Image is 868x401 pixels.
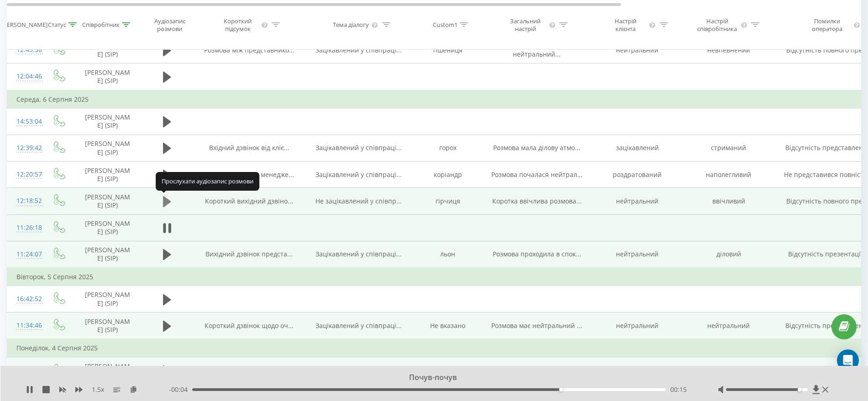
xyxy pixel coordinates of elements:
[414,312,482,339] td: Не вказано
[802,17,852,33] div: Помилки оператора
[559,388,563,391] div: Accessibility label
[683,312,774,339] td: нейтральний
[683,135,774,161] td: стриманий
[205,250,293,258] span: Вихідний дзвінок предста...
[316,197,402,205] span: Не зацікавлений у співпр...
[16,362,35,380] div: 15:23:36
[683,161,774,188] td: наполегливий
[1,21,47,29] div: [PERSON_NAME]
[209,143,289,152] span: Вхідний дзвінок від кліє...
[76,357,140,384] td: [PERSON_NAME] (SIP)
[504,17,547,33] div: Загальний настрій
[493,250,581,258] span: Розмова проходила в спок...
[414,188,482,214] td: гірчиця
[16,139,35,157] div: 12:39:42
[695,17,739,33] div: Настрій співробітника
[156,172,259,190] div: Прослухати аудіозапис розмови
[592,357,683,384] td: зацікавлений
[16,68,35,85] div: 12:04:46
[205,170,294,179] span: Вихідний дзвінок менедже...
[592,161,683,188] td: роздратований
[683,241,774,268] td: діловий
[205,197,293,205] span: Короткий вихідний дзвіно...
[16,219,35,237] div: 11:26:18
[16,245,35,263] div: 11:24:07
[76,188,140,214] td: [PERSON_NAME] (SIP)
[592,135,683,161] td: зацікавлений
[491,170,583,179] span: Розмова почалася нейтрал...
[316,250,402,258] span: Зацікавлений у співпраці...
[414,161,482,188] td: коріандр
[16,113,35,130] div: 14:53:04
[414,241,482,268] td: льон
[16,192,35,210] div: 12:18:52
[604,17,647,33] div: Настрій клієнта
[414,135,482,161] td: горох
[683,188,774,214] td: ввічливий
[16,317,35,334] div: 11:34:46
[16,290,35,308] div: 16:42:52
[76,241,140,268] td: [PERSON_NAME] (SIP)
[216,17,260,33] div: Короткий підсумок
[414,37,482,63] td: пшениця
[76,286,140,312] td: [PERSON_NAME] (SIP)
[169,385,192,394] span: - 00:04
[205,321,294,330] span: Короткий дзвінок щодо оч...
[76,214,140,241] td: [PERSON_NAME] (SIP)
[670,385,687,394] span: 00:15
[592,241,683,268] td: нейтральний
[592,188,683,214] td: нейтральний
[433,21,458,29] div: Custom1
[683,357,774,384] td: діловий
[76,312,140,339] td: [PERSON_NAME] (SIP)
[76,37,140,63] td: [PERSON_NAME] (SIP)
[76,63,140,90] td: [PERSON_NAME] (SIP)
[798,388,801,391] div: Accessibility label
[16,41,35,59] div: 12:43:58
[493,143,580,152] span: Розмова мала ділову атмо...
[492,197,582,205] span: Коротка ввічлива розмова...
[414,357,482,384] td: ріпак
[592,312,683,339] td: нейтральний
[316,170,402,179] span: Зацікавлений у співпраці...
[147,17,192,33] div: Аудіозапис розмови
[82,21,120,29] div: Співробітник
[76,135,140,161] td: [PERSON_NAME] (SIP)
[92,385,104,394] span: 1.5 x
[683,37,774,63] td: невпевнений
[316,46,402,54] span: Зацікавлений у співпраці...
[76,161,140,188] td: [PERSON_NAME] (SIP)
[316,321,402,330] span: Зацікавлений у співпраці...
[48,21,66,29] div: Статус
[491,321,582,330] span: Розмова має нейтральний ...
[333,21,369,29] div: Тема діалогу
[204,46,295,54] span: Розмова між представнико...
[837,349,859,371] div: Open Intercom Messenger
[76,108,140,135] td: [PERSON_NAME] (SIP)
[106,373,750,383] div: Почув-почув
[16,166,35,183] div: 12:20:57
[316,143,402,152] span: Зацікавлений у співпраці...
[592,37,683,63] td: нейтральний
[513,42,561,58] span: Розмова мала нейтральний...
